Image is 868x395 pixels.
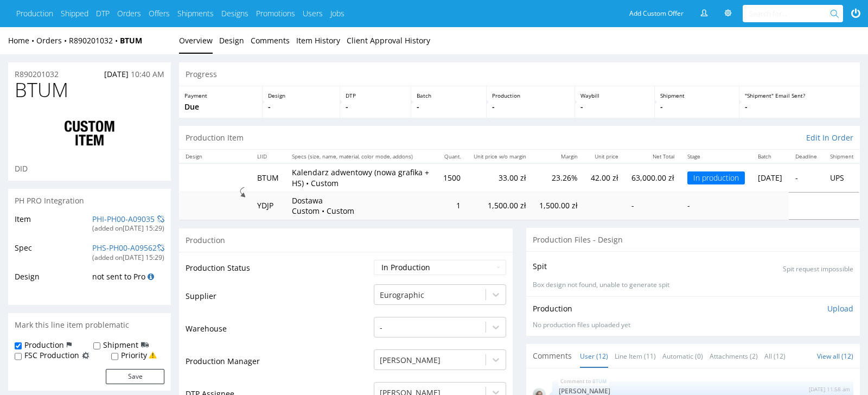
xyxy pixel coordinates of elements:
[179,150,251,163] th: Design
[417,101,481,112] p: -
[751,163,789,192] td: [DATE]
[120,35,142,46] a: BTUM
[827,303,853,314] p: Upload
[186,259,371,283] td: Production Status
[764,345,786,368] a: All (12)
[106,369,164,384] button: Save
[417,92,481,99] p: Batch
[303,8,323,19] a: Users
[90,270,164,290] td: not sent to Pro
[533,281,853,290] p: Box design not found, unable to generate spit
[285,150,437,163] th: Specs (size, name, material, color mode, addons)
[580,345,608,368] a: User (12)
[824,163,860,192] td: UPS
[751,150,789,163] th: Batch
[104,69,129,79] span: [DATE]
[256,8,295,19] a: Promotions
[533,150,584,163] th: Margin
[615,345,656,368] a: Line Item (11)
[92,224,164,233] div: (added on [DATE] 15:29 )
[148,271,154,282] a: Search for BTUM design in PH Pro
[526,228,860,252] div: Production Files - Design
[16,8,53,19] a: Production
[330,8,344,19] a: Jobs
[117,8,141,19] a: Orders
[186,316,371,348] td: Warehouse
[580,101,649,112] p: -
[157,243,164,253] a: Unlink from PH Pro
[662,345,703,368] a: Automatic (0)
[149,351,157,359] img: yellow_warning_triangle.png
[592,377,607,386] a: BTUM
[492,92,570,99] p: Production
[347,27,430,54] a: Client Approval History
[184,101,257,112] p: Due
[268,101,335,112] p: -
[749,5,832,22] input: Search for...
[121,350,147,361] label: Priority
[783,265,853,274] p: Spit request impossible
[221,8,248,19] a: Designs
[467,163,533,192] td: 33.00 zł
[584,150,625,163] th: Unit price
[67,340,72,351] img: icon-production-flag.svg
[467,192,533,220] td: 1,500.00 zł
[96,8,110,19] a: DTP
[625,192,681,220] td: -
[268,92,335,99] p: Design
[186,348,371,381] td: Production Manager
[61,8,88,19] a: Shipped
[292,167,430,188] p: Kalendarz adwentowy (nowa grafika + HS) • Custom
[437,192,467,220] td: 1
[24,350,79,361] label: FSC Production
[681,192,751,220] td: -
[251,27,290,54] a: Comments
[824,150,860,163] th: Shipment
[533,321,853,330] div: No production files uploaded yet
[184,92,257,99] p: Payment
[141,340,149,351] img: icon-shipping-flag.svg
[179,62,860,86] div: Progress
[92,214,155,224] a: PHI-PH00-A09035
[46,112,133,155] img: ico-item-custom-a8f9c3db6a5631ce2f509e228e8b95abde266dc4376634de7b166047de09ff05.png
[623,5,690,22] a: Add Custom Offer
[15,79,68,101] span: BTUM
[437,150,467,163] th: Quant.
[789,163,824,192] td: -
[251,163,285,192] td: BTUM
[251,192,285,220] td: YDJP
[131,69,164,79] span: 10:40 AM
[15,69,59,80] p: R890201032
[789,150,824,163] th: Deadline
[8,35,36,46] a: Home
[584,163,625,192] td: 42.00 zł
[745,101,854,112] p: -
[8,313,171,337] div: Mark this line item problematic
[8,189,171,213] div: PH PRO Integration
[817,352,853,361] a: View all (12)
[15,213,90,241] td: Item
[660,101,734,112] p: -
[559,387,847,395] p: [PERSON_NAME]
[179,27,213,54] a: Overview
[103,340,138,351] label: Shipment
[809,385,850,393] p: [DATE] 11:58 am
[157,214,164,225] a: Unlink from PH Pro
[681,150,751,163] th: Stage
[687,171,745,184] div: In production
[346,101,405,112] p: -
[625,150,681,163] th: Net Total
[492,101,570,112] p: -
[467,150,533,163] th: Unit price w/o margin
[533,351,572,361] span: Comments
[710,345,758,368] a: Attachments (2)
[806,132,853,143] a: Edit In Order
[219,27,244,54] a: Design
[533,192,584,220] td: 1,500.00 zł
[179,228,513,252] div: Production
[580,92,649,99] p: Waybill
[186,283,371,316] td: Supplier
[660,92,734,99] p: Shipment
[15,270,90,290] td: Design
[533,303,572,314] p: Production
